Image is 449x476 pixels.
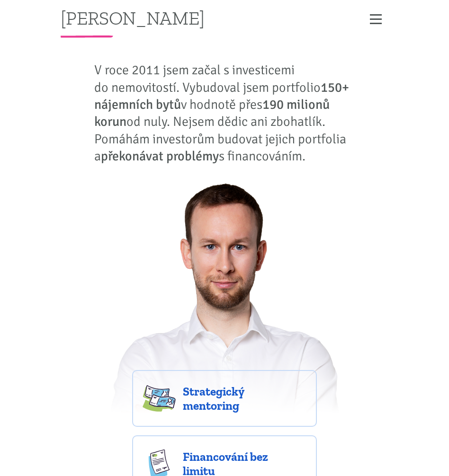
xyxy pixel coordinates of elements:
img: strategy [143,384,176,413]
strong: překonávat problémy [101,148,219,164]
span: Strategický mentoring [183,384,306,413]
a: [PERSON_NAME] [61,9,205,27]
a: Strategický mentoring [132,370,317,427]
button: Zobrazit menu [363,11,389,27]
p: V roce 2011 jsem začal s investicemi do nemovitostí. Vybudoval jsem portfolio v hodnotě přes od n... [94,62,355,165]
strong: 190 milionů korun [94,97,330,130]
